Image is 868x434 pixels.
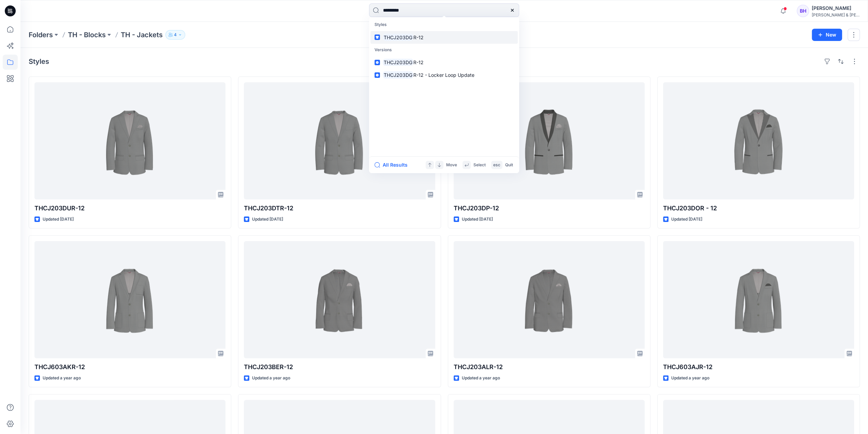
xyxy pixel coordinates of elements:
[68,30,106,40] a: TH - Blocks
[252,375,290,382] p: Updated a year ago
[454,362,645,372] p: THCJ203ALR-12
[43,216,74,223] p: Updated [DATE]
[383,71,413,79] mark: THCJ203DG
[413,34,424,40] span: R-12
[383,58,413,66] mark: THCJ203DG
[29,30,53,40] a: Folders
[370,56,518,69] a: THCJ203DGR-12
[413,59,424,65] span: R-12
[165,30,185,40] button: 4
[121,30,163,40] p: TH - Jackets
[383,33,413,41] mark: THCJ203DG
[370,44,518,56] p: Versions
[671,375,709,382] p: Updated a year ago
[812,29,842,41] button: New
[462,375,500,382] p: Updated a year ago
[370,69,518,81] a: THCJ203DGR-12 - Locker Loop Update
[454,82,645,199] a: THCJ203DP-12
[454,204,645,213] p: THCJ203DP-12
[370,18,518,31] p: Styles
[812,12,859,17] div: [PERSON_NAME] & [PERSON_NAME]
[663,204,854,213] p: THCJ203DOR - 12
[43,375,81,382] p: Updated a year ago
[812,4,859,12] div: [PERSON_NAME]
[446,162,457,169] p: Move
[663,241,854,358] a: THCJ603AJR-12
[34,241,225,358] a: THCJ603AKR-12
[671,216,702,223] p: Updated [DATE]
[797,5,809,17] div: BH
[413,72,474,78] span: R-12 - Locker Loop Update
[244,362,435,372] p: THCJ203BER-12
[34,362,225,372] p: THCJ603AKR-12
[462,216,493,223] p: Updated [DATE]
[244,241,435,358] a: THCJ203BER-12
[493,162,500,169] p: esc
[505,162,513,169] p: Quit
[473,162,486,169] p: Select
[454,241,645,358] a: THCJ203ALR-12
[174,31,177,39] p: 4
[663,362,854,372] p: THCJ603AJR-12
[34,204,225,213] p: THCJ203DUR-12
[663,82,854,199] a: THCJ203DOR - 12
[34,82,225,199] a: THCJ203DUR-12
[374,161,412,169] button: All Results
[29,57,49,66] h4: Styles
[370,31,518,44] a: THCJ203DGR-12
[244,82,435,199] a: THCJ203DTR-12
[252,216,283,223] p: Updated [DATE]
[244,204,435,213] p: THCJ203DTR-12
